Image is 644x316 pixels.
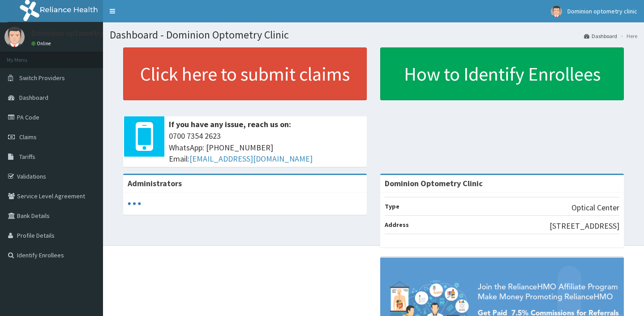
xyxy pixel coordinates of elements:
li: Here [618,32,637,40]
a: Online [31,40,53,47]
span: Claims [19,133,37,141]
a: How to Identify Enrollees [380,47,624,100]
a: Click here to submit claims [123,47,367,100]
strong: Dominion Optometry Clinic [385,178,483,188]
img: User Image [4,27,25,47]
h1: Dashboard - Dominion Optometry Clinic [110,29,637,41]
span: Tariffs [19,153,35,161]
b: Administrators [128,178,182,188]
b: If you have any issue, reach us on: [169,119,291,129]
span: Dominion optometry clinic [567,7,637,15]
p: Dominion optometry clinic [31,29,124,37]
b: Address [385,221,409,229]
a: Dashboard [584,32,617,40]
p: [STREET_ADDRESS] [550,220,619,232]
svg: audio-loading [128,197,141,210]
span: Switch Providers [19,74,65,82]
b: Type [385,202,399,210]
a: [EMAIL_ADDRESS][DOMAIN_NAME] [189,154,313,164]
span: 0700 7354 2623 WhatsApp: [PHONE_NUMBER] Email: [169,130,362,165]
img: User Image [551,6,562,17]
span: Dashboard [19,94,48,102]
p: Optical Center [571,202,619,214]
